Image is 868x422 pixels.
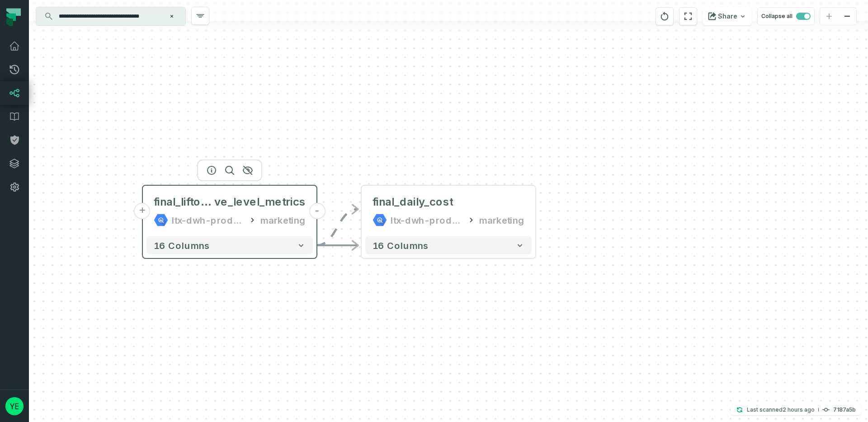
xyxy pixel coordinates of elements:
[134,203,151,219] button: +
[154,195,306,209] div: final_liftoff_creative_level_metrics
[214,195,306,209] span: ve_level_metrics
[757,7,815,25] button: Collapse all
[316,209,358,245] g: Edge from 0abc7309ad82f259beb079b24007fd95 to cdc799c67f2709c4d8c60dc35618e618
[373,195,453,209] div: final_daily_cost
[479,213,524,227] div: marketing
[154,195,214,209] span: final_liftoff_creati
[783,406,815,413] relative-time: Sep 15, 2025, 1:21 PM GMT+3
[5,397,24,415] img: avatar of yedidya
[373,240,429,251] span: 16 columns
[731,404,861,415] button: Last scanned[DATE] 1:21:08 PM7187a5b
[747,405,815,414] p: Last scanned
[833,407,856,413] h4: 7187a5b
[703,7,752,25] button: Share
[154,240,210,251] span: 16 columns
[260,213,306,227] div: marketing
[167,12,176,21] button: Clear search query
[391,213,463,227] div: ltx-dwh-prod-processed
[172,213,244,227] div: ltx-dwh-prod-processed
[838,8,856,25] button: zoom out
[309,203,325,219] button: -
